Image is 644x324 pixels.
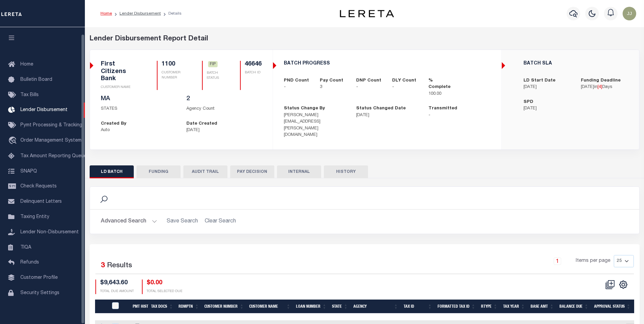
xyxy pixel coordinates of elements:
th: Formatted Tax Id: activate to sort column ascending [435,300,478,313]
h5: 1100 [162,61,186,68]
p: Agency Count [186,106,262,112]
p: - [428,112,491,119]
button: Advanced Search [101,215,157,228]
span: Bulletin Board [20,77,52,82]
p: [DATE] [356,112,418,119]
span: Pymt Processing & Tracking [20,123,82,128]
button: LD BATCH [90,165,134,178]
p: BATCH ID [245,70,262,75]
img: logo-dark.svg [340,10,394,17]
label: % Complete [428,77,455,91]
a: Home [100,12,112,16]
th: Approval Status: activate to sort column ascending [591,300,633,313]
p: in Days [581,84,628,91]
i: travel_explore [8,137,19,145]
span: [DATE] [581,85,594,89]
h5: First Citizens Bank [101,61,141,83]
p: CUSTOMER NUMBER [162,70,186,80]
span: Customer Profile [20,275,58,280]
div: Lender Disbursement Report Detail [90,34,640,44]
th: Balance Due: activate to sort column ascending [557,300,591,313]
label: Transmitted [428,105,457,112]
label: Date Created [186,121,217,127]
label: Results [107,260,132,271]
span: Lender Non-Disbursement [20,230,79,235]
label: Created By [101,121,126,127]
button: FUNDING [136,165,181,178]
span: Home [20,62,33,67]
h5: 2 [186,95,262,103]
th: RType: activate to sort column ascending [478,300,500,313]
p: - [392,84,418,91]
li: Details [161,11,182,17]
p: STATES [101,106,176,112]
th: Tax Year: activate to sort column ascending [500,300,528,313]
label: Status Changed Date [356,105,406,112]
p: TOTAL DUE AMOUNT [100,289,134,294]
img: svg+xml;base64,PHN2ZyB4bWxucz0iaHR0cDovL3d3dy53My5vcmcvMjAwMC9zdmciIHBvaW50ZXItZXZlbnRzPSJub25lIi... [623,7,636,20]
span: Tax Bills [20,93,39,97]
label: Funding Deadline [581,77,621,84]
th: Loan Number: activate to sort column ascending [293,300,329,313]
p: BATCH STATUS [207,71,224,81]
th: Customer Name: activate to sort column ascending [246,300,293,313]
th: Customer Number: activate to sort column ascending [202,300,246,313]
span: 4 [599,85,601,89]
th: Tax Docs: activate to sort column ascending [148,300,176,313]
p: - [356,84,382,91]
h5: BATCH SLA [523,61,628,67]
p: [DATE] [523,84,571,91]
span: Order Management System [20,138,81,143]
h5: MA [101,95,176,103]
a: 1 [554,257,561,265]
h4: $0.00 [147,280,182,287]
span: 3 [101,262,105,269]
span: [ ] [597,85,602,89]
p: - [284,84,310,91]
p: TOTAL SELECTED DUE [147,289,182,294]
label: PND Count [284,77,309,84]
h4: $9,643.60 [100,280,134,287]
label: Status Change By [284,105,325,112]
p: Auto [101,127,176,134]
th: PayeePmtBatchStatus [108,300,130,313]
span: Delinquent Letters [20,199,62,204]
p: [DATE] [186,127,262,134]
span: Taxing Entity [20,215,49,219]
span: Refunds [20,260,39,265]
span: FIP [208,61,218,67]
h5: 46646 [245,61,262,68]
p: 3 [320,84,346,91]
button: AUDIT TRAIL [183,165,227,178]
label: SPD [523,99,533,106]
th: State: activate to sort column ascending [329,300,351,313]
th: &nbsp;&nbsp;&nbsp;&nbsp;&nbsp;&nbsp;&nbsp;&nbsp;&nbsp;&nbsp; [95,300,108,313]
label: LD Start Date [523,77,555,84]
span: Lender Disbursement [20,108,68,112]
a: FIP [208,61,218,68]
label: DLY Count [392,77,416,84]
th: Base Amt: activate to sort column ascending [528,300,557,313]
p: CUSTOMER NAME [101,85,141,90]
th: Rdmptn: activate to sort column ascending [176,300,202,313]
label: DNP Count [356,77,381,84]
button: HISTORY [324,165,368,178]
span: Security Settings [20,291,59,295]
h5: BATCH PROGRESS [284,61,491,67]
span: Check Requests [20,184,57,189]
label: Pay Count [320,77,343,84]
span: TIQA [20,245,31,250]
p: 100.00 [428,91,455,97]
span: Items per page [576,257,610,265]
p: [PERSON_NAME][EMAIL_ADDRESS][PERSON_NAME][DOMAIN_NAME] [284,112,346,139]
a: Lender Disbursement [119,12,161,16]
button: PAY DECISION [230,165,274,178]
th: Tax Id: activate to sort column ascending [401,300,435,313]
button: INTERNAL [277,165,321,178]
p: [DATE] [523,105,571,112]
th: Agency: activate to sort column ascending [351,300,401,313]
span: SNAPQ [20,169,37,174]
span: Tax Amount Reporting Queue [20,154,87,159]
th: Pmt Hist [130,300,148,313]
